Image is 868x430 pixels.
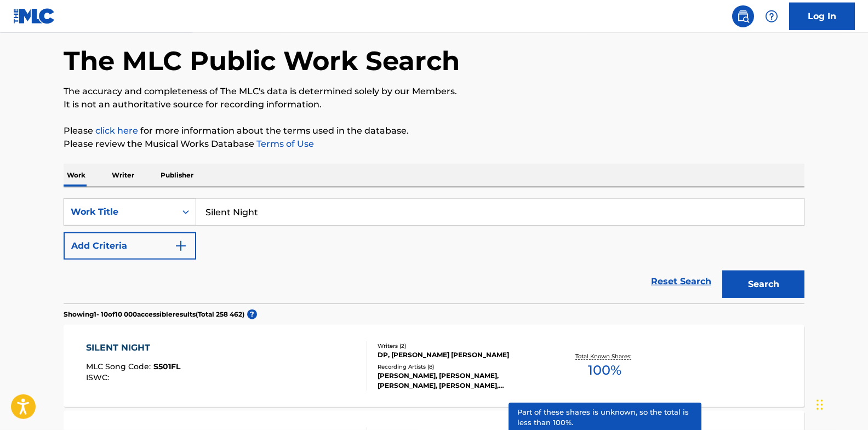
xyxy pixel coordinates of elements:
[254,139,314,149] a: Terms of Use
[736,10,750,23] img: search
[378,350,543,360] div: DP, [PERSON_NAME] [PERSON_NAME]
[732,5,754,27] a: Public Search
[247,309,257,319] span: ?
[64,198,804,303] form: Search Form
[64,164,89,187] p: Work
[86,372,112,382] span: ISWC :
[64,137,804,151] p: Please review the Musical Works Database
[789,3,855,30] a: Log In
[646,270,717,294] a: Reset Search
[64,309,244,319] p: Showing 1 - 10 of 10 000 accessible results (Total 258 462 )
[761,5,783,27] div: Help
[722,271,804,298] button: Search
[64,232,196,260] button: Add Criteria
[813,377,868,430] div: Csevegés widget
[816,388,823,421] div: Húzás
[588,360,621,380] span: 100 %
[64,98,804,111] p: It is not an authoritative source for recording information.
[378,371,543,391] div: [PERSON_NAME], [PERSON_NAME], [PERSON_NAME], [PERSON_NAME], [PERSON_NAME]
[108,164,138,187] p: Writer
[86,362,153,371] span: MLC Song Code :
[378,363,543,371] div: Recording Artists ( 8 )
[813,377,868,430] iframe: Chat Widget
[157,164,197,187] p: Publisher
[64,85,804,98] p: The accuracy and completeness of The MLC's data is determined solely by our Members.
[64,44,460,77] h1: The MLC Public Work Search
[765,10,778,23] img: help
[13,8,55,24] img: MLC Logo
[64,325,804,407] a: SILENT NIGHTMLC Song Code:S501FLISWC:Writers (2)DP, [PERSON_NAME] [PERSON_NAME]Recording Artists ...
[71,205,169,219] div: Work Title
[95,125,138,136] a: click here
[378,342,543,350] div: Writers ( 2 )
[86,341,180,354] div: SILENT NIGHT
[64,124,804,137] p: Please for more information about the terms used in the database.
[153,362,180,371] span: S501FL
[575,352,634,360] p: Total Known Shares:
[174,239,187,253] img: 9d2ae6d4665cec9f34b9.svg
